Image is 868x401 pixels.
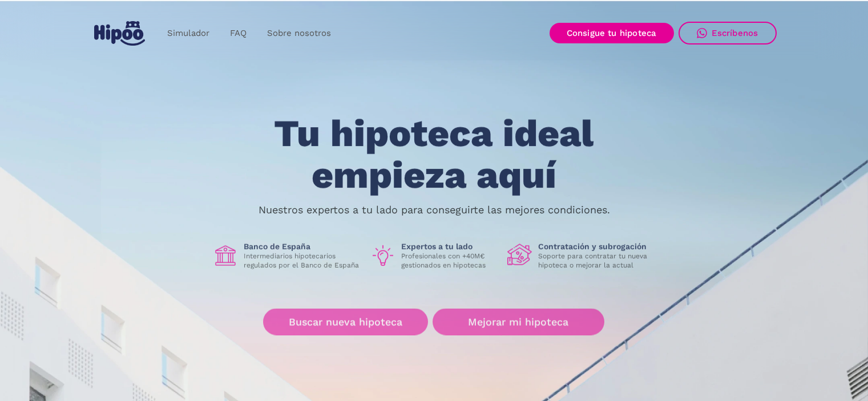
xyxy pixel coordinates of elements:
[433,309,604,335] a: Mejorar mi hipoteca
[263,309,428,335] a: Buscar nueva hipoteca
[401,252,498,270] p: Profesionales con +40M€ gestionados en hipotecas
[679,22,777,44] a: Escríbenos
[220,22,257,44] a: FAQ
[217,113,650,196] h1: Tu hipoteca ideal empieza aquí
[157,22,220,44] a: Simulador
[550,23,674,43] a: Consigue tu hipoteca
[259,205,610,214] p: Nuestros expertos a tu lado para conseguirte las mejores condiciones.
[92,17,148,50] a: home
[538,252,656,270] p: Soporte para contratar tu nueva hipoteca o mejorar la actual
[538,241,656,252] h1: Contratación y subrogación
[244,252,361,270] p: Intermediarios hipotecarios regulados por el Banco de España
[401,241,498,252] h1: Expertos a tu lado
[257,22,341,44] a: Sobre nosotros
[244,241,361,252] h1: Banco de España
[712,28,758,38] div: Escríbenos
